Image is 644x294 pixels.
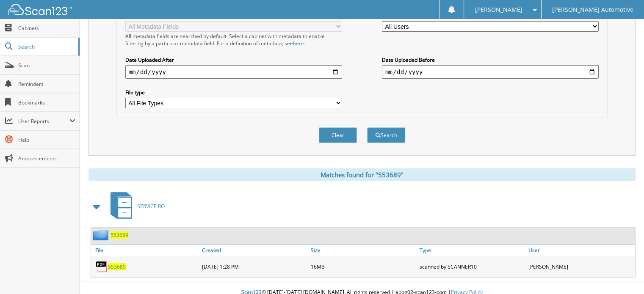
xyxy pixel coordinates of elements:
span: [PERSON_NAME] [475,7,522,12]
div: scanned by SCANNER10 [417,258,526,275]
span: [PERSON_NAME] Automotive [552,7,633,12]
iframe: Chat Widget [602,253,644,294]
span: Reminders [18,80,75,88]
span: SERVICE RO [137,203,165,210]
label: File type [125,89,342,96]
input: start [125,65,342,79]
label: Date Uploaded Before [382,56,599,63]
a: Type [417,245,526,256]
a: File [91,245,200,256]
div: [PERSON_NAME] [526,258,635,275]
a: 553689 [111,231,128,239]
span: Scan [18,62,75,69]
span: User Reports [18,118,69,125]
button: Clear [319,127,357,143]
span: Cabinets [18,25,75,32]
a: here [293,40,304,47]
a: 553689 [108,263,126,270]
div: 16MB [309,258,417,275]
a: Created [200,245,309,256]
input: end [382,65,599,79]
div: [DATE] 1:28 PM [200,258,309,275]
button: Search [367,127,405,143]
img: folder2.png [93,230,111,240]
span: Bookmarks [18,99,75,106]
label: Date Uploaded After [125,56,342,63]
a: User [526,245,635,256]
a: Size [309,245,417,256]
span: Help [18,136,75,143]
img: PDF.png [95,260,108,273]
div: All metadata fields are searched by default. Select a cabinet with metadata to enable filtering b... [125,33,342,47]
span: Search [18,43,74,50]
span: Announcements [18,155,75,162]
img: scan123-logo-white.svg [8,4,72,15]
div: Matches found for "553689" [88,168,636,181]
a: SERVICE RO [105,190,165,223]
